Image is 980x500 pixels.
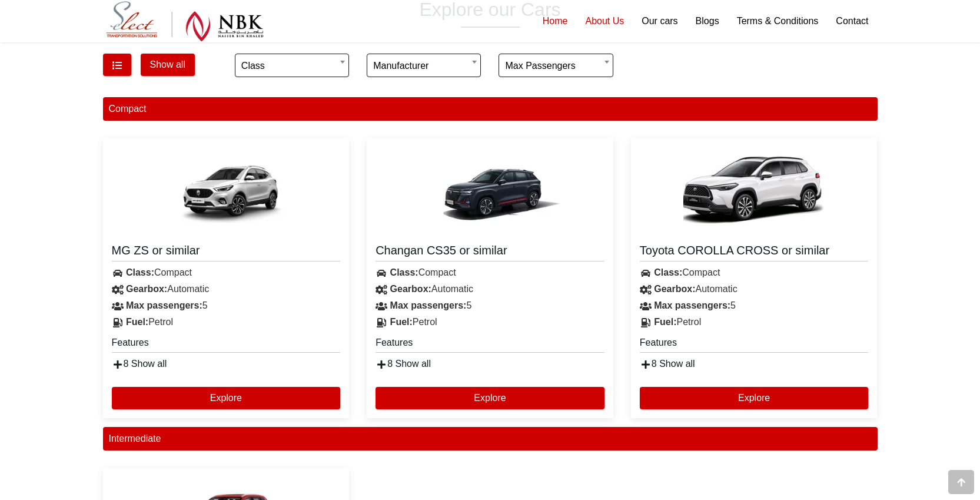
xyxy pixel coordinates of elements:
[376,387,604,409] button: Explore
[367,264,613,281] div: Compact
[640,387,869,409] button: Explore
[390,267,418,277] strong: Class:
[419,147,560,236] img: Changan CS35 or similar
[654,284,695,294] strong: Gearbox:
[106,1,264,42] img: Select Rent a Car
[367,297,613,314] div: 5
[654,267,682,277] strong: Class:
[112,387,341,409] button: Explore
[103,427,878,451] div: Intermediate
[499,54,613,77] span: Max passengers
[112,243,341,261] a: MG ZS or similar
[640,359,695,369] a: 8 Show all
[390,317,413,327] strong: Fuel:
[948,470,974,494] div: Go to top
[112,336,341,353] h5: Features
[112,359,167,369] a: 8 Show all
[235,54,349,77] span: Class
[103,281,350,297] div: Automatic
[376,336,604,353] h5: Features
[631,297,878,314] div: 5
[103,297,350,314] div: 5
[631,281,878,297] div: Automatic
[103,314,350,330] div: Petrol
[126,284,167,294] strong: Gearbox:
[241,54,343,78] span: Class
[640,336,869,353] h5: Features
[126,300,202,310] strong: Max passengers:
[505,54,606,78] span: Max passengers
[654,317,676,327] strong: Fuel:
[640,243,869,261] a: Toyota COROLLA CROSS or similar
[654,300,730,310] strong: Max passengers:
[141,54,195,76] button: Show all
[376,243,604,261] a: Changan CS35 or similar
[103,264,350,281] div: Compact
[367,281,613,297] div: Automatic
[376,359,431,369] a: 8 Show all
[155,147,297,236] img: MG ZS or similar
[373,54,474,78] span: Manufacturer
[367,54,481,77] span: Manufacturer
[367,314,613,330] div: Petrol
[631,264,878,281] div: Compact
[390,300,467,310] strong: Max passengers:
[126,317,148,327] strong: Fuel:
[390,284,431,294] strong: Gearbox:
[126,267,154,277] strong: Class:
[631,314,878,330] div: Petrol
[683,147,825,236] img: Toyota COROLLA CROSS or similar
[103,97,878,121] div: Compact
